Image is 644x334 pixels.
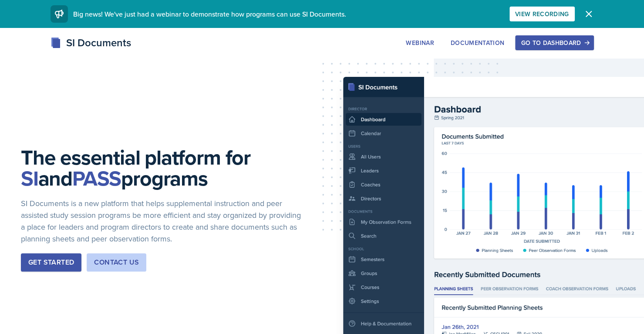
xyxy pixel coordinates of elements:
div: Documentation [451,39,505,46]
button: Documentation [445,35,510,50]
button: Webinar [400,35,439,50]
div: Webinar [406,39,434,46]
button: Get Started [21,253,81,272]
button: Go to Dashboard [515,35,593,50]
button: View Recording [509,7,575,21]
div: Get Started [28,257,74,268]
div: Contact Us [94,257,139,268]
button: Contact Us [87,253,146,272]
span: Big news! We've just had a webinar to demonstrate how programs can use SI Documents. [73,9,346,19]
div: SI Documents [51,35,131,51]
div: Go to Dashboard [521,39,588,46]
div: View Recording [515,10,569,17]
